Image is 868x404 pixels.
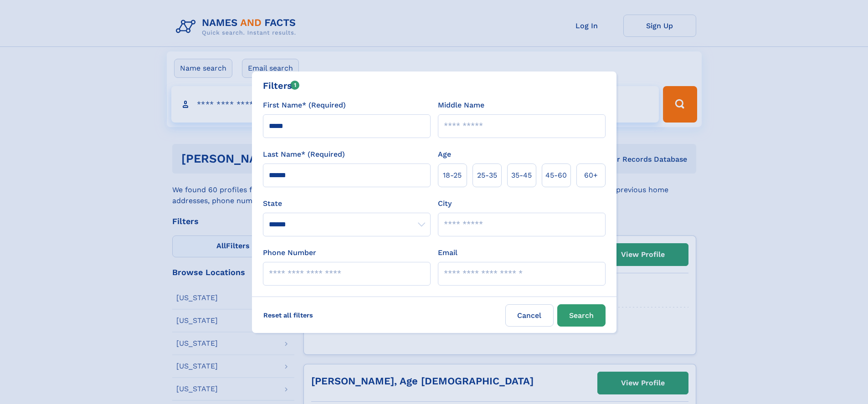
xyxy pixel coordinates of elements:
label: Age [438,149,451,160]
span: 60+ [584,170,598,181]
label: Phone Number [263,247,316,258]
label: Email [438,247,457,258]
span: 45‑60 [545,170,567,181]
label: Cancel [505,304,554,327]
label: Middle Name [438,100,484,111]
label: First Name* (Required) [263,100,346,111]
button: Search [557,304,606,327]
div: Filters [263,79,300,92]
label: Reset all filters [257,304,319,326]
span: 25‑35 [477,170,497,181]
label: Last Name* (Required) [263,149,345,160]
span: 35‑45 [511,170,532,181]
label: City [438,198,452,209]
span: 18‑25 [443,170,462,181]
label: State [263,198,431,209]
